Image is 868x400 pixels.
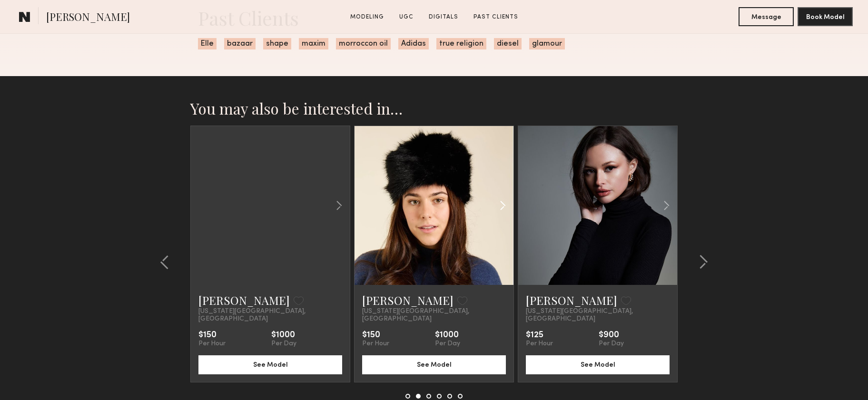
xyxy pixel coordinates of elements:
a: [PERSON_NAME] [526,293,617,308]
span: [PERSON_NAME] [46,10,130,26]
span: shape [263,38,291,49]
button: See Model [526,355,670,374]
button: Message [739,7,794,26]
div: $1000 [271,331,296,340]
div: Per Day [435,340,460,348]
div: Per Day [271,340,296,348]
button: Book Model [798,7,853,26]
span: bazaar [224,38,256,49]
a: See Model [362,360,506,368]
div: $125 [526,331,553,340]
span: diesel [494,38,522,49]
span: [US_STATE][GEOGRAPHIC_DATA], [GEOGRAPHIC_DATA] [362,308,506,323]
a: See Model [526,360,670,368]
span: glamour [529,38,565,49]
div: $1000 [435,331,460,340]
a: Modeling [346,13,388,21]
div: $150 [362,331,389,340]
span: [US_STATE][GEOGRAPHIC_DATA], [GEOGRAPHIC_DATA] [198,308,342,323]
div: Per Hour [198,340,226,348]
a: See Model [198,360,342,368]
button: See Model [198,355,342,374]
span: maxim [299,38,328,49]
a: Digitals [425,13,462,21]
a: UGC [395,13,417,21]
div: Per Hour [526,340,553,348]
div: Per Hour [362,340,389,348]
a: Book Model [798,12,853,20]
h2: You may also be interested in… [190,99,678,118]
div: Per Day [599,340,624,348]
span: Elle [198,38,217,49]
a: [PERSON_NAME] [362,293,454,308]
div: $900 [599,331,624,340]
span: morroccon oil [336,38,391,49]
div: $150 [198,331,226,340]
span: [US_STATE][GEOGRAPHIC_DATA], [GEOGRAPHIC_DATA] [526,308,670,323]
span: Adidas [398,38,429,49]
a: [PERSON_NAME] [198,293,290,308]
button: See Model [362,355,506,374]
a: Past Clients [470,13,522,21]
span: true religion [436,38,486,49]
